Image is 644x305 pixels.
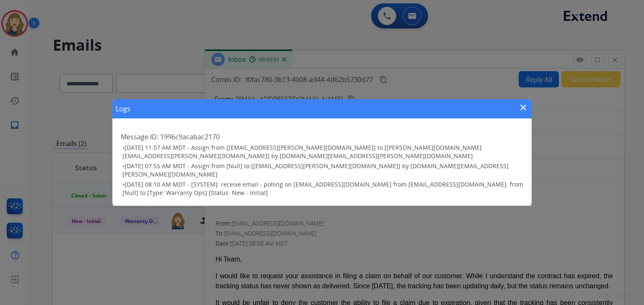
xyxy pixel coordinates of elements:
[122,180,523,197] span: [DATE] 08:10 AM MDT - [SYSTEM]: receive email - polling on [EMAIL_ADDRESS][DOMAIN_NAME] from [EMA...
[121,132,158,141] span: Message ID:
[122,144,482,160] span: [DATE] 11:07 AM MDT - Assign from [[EMAIL_ADDRESS][PERSON_NAME][DOMAIN_NAME]] to [[PERSON_NAME][D...
[116,104,130,114] h1: Logs
[122,162,509,178] span: [DATE] 07:55 AM MDT - Assign from [Null] to [[EMAIL_ADDRESS][PERSON_NAME][DOMAIN_NAME]] by [DOMAI...
[122,180,523,197] h3: •
[597,290,636,300] p: 0.20.1027RC
[160,132,220,141] span: 1996c9acabac2170
[122,162,523,179] h3: •
[122,144,523,160] h3: •
[518,103,528,113] mat-icon: close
